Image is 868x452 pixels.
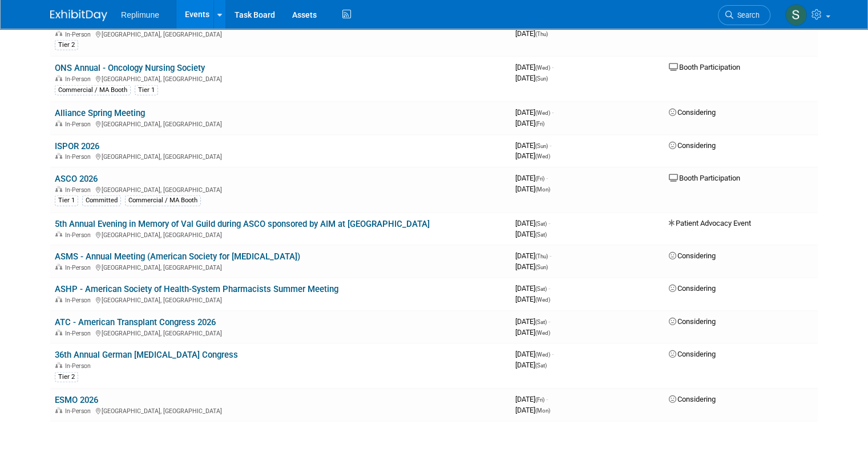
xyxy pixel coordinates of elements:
span: In-Person [65,330,94,337]
a: Search [718,5,770,25]
span: (Wed) [535,110,550,116]
a: ESMO 2026 [55,395,98,405]
div: Commercial / MA Booth [55,85,131,95]
div: [GEOGRAPHIC_DATA], [GEOGRAPHIC_DATA] [55,262,506,271]
a: Alliance Spring Meeting [55,108,145,118]
img: In-Person Event [55,264,62,270]
img: In-Person Event [55,330,62,335]
span: - [552,63,554,71]
span: (Sat) [535,221,547,227]
span: In-Person [65,121,94,128]
span: (Fri) [535,397,544,403]
span: [DATE] [515,230,547,238]
span: (Fri) [535,175,544,182]
div: Tier 1 [135,85,158,95]
span: Replimune [121,10,159,19]
span: (Thu) [535,31,548,37]
span: - [550,251,551,260]
span: [DATE] [515,151,550,160]
span: [DATE] [515,328,550,337]
span: Booth Participation [669,63,740,71]
span: [DATE] [515,141,551,150]
span: In-Person [65,231,94,239]
span: In-Person [65,362,94,370]
img: In-Person Event [55,231,62,237]
span: (Sat) [535,319,547,325]
div: Tier 2 [55,40,78,50]
span: [DATE] [515,185,550,193]
span: [DATE] [515,284,550,293]
span: Considering [669,395,716,403]
span: [DATE] [515,295,550,303]
span: [DATE] [515,108,554,117]
img: In-Person Event [55,297,62,302]
span: - [552,350,554,358]
a: ASHP - American Society of Health-System Pharmacists Summer Meeting [55,284,338,294]
span: Considering [669,284,716,293]
span: (Sat) [535,362,547,369]
span: (Wed) [535,351,550,358]
div: [GEOGRAPHIC_DATA], [GEOGRAPHIC_DATA] [55,151,506,161]
span: [DATE] [515,350,554,358]
div: [GEOGRAPHIC_DATA], [GEOGRAPHIC_DATA] [55,230,506,239]
span: - [548,317,550,326]
div: [GEOGRAPHIC_DATA], [GEOGRAPHIC_DATA] [55,295,506,304]
span: (Sun) [535,143,548,149]
span: - [546,395,548,403]
a: ONS Annual - Oncology Nursing Society [55,63,205,73]
span: (Mon) [535,186,550,193]
img: In-Person Event [55,407,62,413]
div: [GEOGRAPHIC_DATA], [GEOGRAPHIC_DATA] [55,185,506,194]
span: In-Person [65,153,94,161]
div: Tier 2 [55,372,78,382]
img: Suneel Kudaravalli [785,4,807,26]
span: (Fri) [535,121,544,127]
a: ASMS - Annual Meeting (American Society for [MEDICAL_DATA]) [55,251,300,262]
a: ASCO 2026 [55,174,98,184]
div: [GEOGRAPHIC_DATA], [GEOGRAPHIC_DATA] [55,406,506,415]
span: Considering [669,141,716,150]
span: (Wed) [535,65,550,71]
img: In-Person Event [55,31,62,37]
span: In-Person [65,186,94,194]
span: [DATE] [515,219,550,227]
span: - [550,141,551,150]
div: Commercial / MA Booth [125,195,201,206]
span: In-Person [65,297,94,304]
span: [DATE] [515,29,548,38]
span: [DATE] [515,406,550,414]
span: (Wed) [535,297,550,303]
div: [GEOGRAPHIC_DATA], [GEOGRAPHIC_DATA] [55,328,506,337]
div: Committed [82,195,121,206]
span: (Thu) [535,253,548,259]
div: Tier 1 [55,195,78,206]
span: Search [733,11,760,19]
span: - [546,174,548,182]
span: Considering [669,108,716,117]
span: Considering [669,350,716,358]
span: (Sat) [535,286,547,292]
span: [DATE] [515,74,548,82]
span: (Wed) [535,330,550,336]
span: - [548,219,550,227]
span: In-Person [65,75,94,83]
span: - [552,108,554,117]
span: (Mon) [535,407,550,414]
span: Considering [669,251,716,260]
span: Patient Advocacy Event [669,219,751,227]
span: (Sat) [535,231,547,238]
span: [DATE] [515,119,544,127]
span: [DATE] [515,251,551,260]
img: In-Person Event [55,153,62,159]
img: In-Person Event [55,121,62,126]
img: ExhibitDay [50,10,107,21]
span: In-Person [65,264,94,271]
span: Booth Participation [669,174,740,182]
span: In-Person [65,31,94,38]
span: [DATE] [515,361,547,369]
span: (Sun) [535,75,548,82]
div: [GEOGRAPHIC_DATA], [GEOGRAPHIC_DATA] [55,29,506,38]
a: 36th Annual German [MEDICAL_DATA] Congress [55,350,238,360]
a: ATC - American Transplant Congress 2026 [55,317,216,327]
img: In-Person Event [55,186,62,192]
